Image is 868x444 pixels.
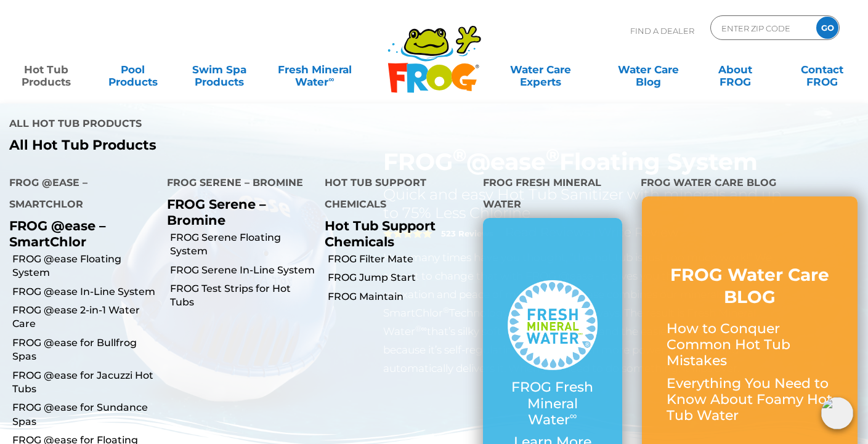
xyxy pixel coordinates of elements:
a: FROG @ease for Sundance Spas [12,401,158,429]
h4: FROG Fresh Mineral Water [483,172,622,218]
p: How to Conquer Common Hot Tub Mistakes [667,321,833,369]
sup: ∞ [570,410,577,422]
a: FROG @ease for Jacuzzi Hot Tubs [12,369,158,397]
a: FROG Test Strips for Hot Tubs [170,282,315,310]
p: Find A Dealer [630,15,694,46]
a: PoolProducts [99,57,167,82]
a: FROG @ease 2-in-1 Water Care [12,304,158,331]
sup: ∞ [328,75,334,84]
p: FROG @ease – SmartChlor [9,218,148,249]
h4: All Hot Tub Products [9,113,425,137]
img: openIcon [821,397,853,429]
input: GO [816,17,838,39]
a: FROG @ease Floating System [12,252,158,280]
a: Water CareBlog [615,57,683,82]
a: FROG Serene In-Line System [170,264,315,277]
h4: Hot Tub Support Chemicals [325,172,464,218]
p: Hot Tub Support Chemicals [325,218,464,249]
a: FROG Water Care BLOG How to Conquer Common Hot Tub Mistakes Everything You Need to Know About Foa... [667,264,833,430]
a: Fresh MineralWater∞ [272,57,357,82]
a: AboutFROG [702,57,769,82]
a: Water CareExperts [486,57,596,82]
p: FROG Fresh Mineral Water [508,379,598,428]
a: Swim SpaProducts [186,57,254,82]
a: FROG Serene Floating System [170,231,315,259]
input: Zip Code Form [720,19,803,37]
p: Everything You Need to Know About Foamy Hot Tub Water [667,376,833,424]
h4: FROG @ease – SmartChlor [9,172,148,218]
a: ContactFROG [788,57,856,82]
a: All Hot Tub Products [9,137,425,153]
a: FROG @ease In-Line System [12,285,158,299]
h4: FROG Serene – Bromine [167,172,306,196]
a: FROG Filter Mate [328,252,473,266]
p: FROG Serene – Bromine [167,196,306,227]
a: FROG Jump Start [328,271,473,285]
h4: FROG Water Care Blog [641,172,859,196]
h3: FROG Water Care BLOG [667,264,833,309]
a: FROG Maintain [328,290,473,304]
a: FROG @ease for Bullfrog Spas [12,336,158,364]
a: Hot TubProducts [12,57,80,82]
